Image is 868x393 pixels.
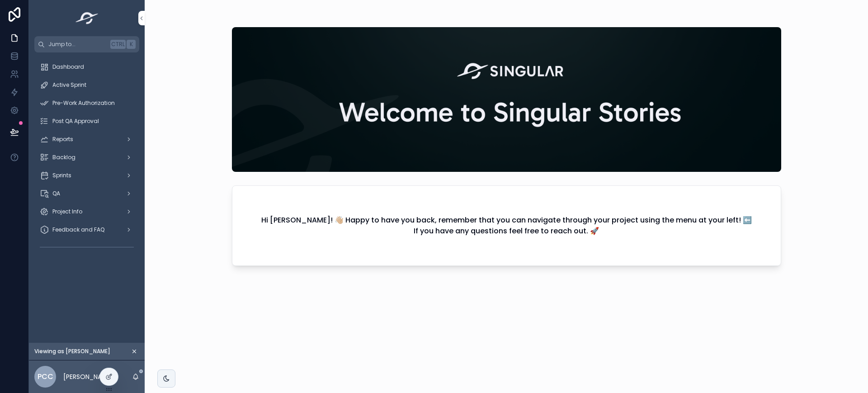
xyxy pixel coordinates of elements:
[34,149,139,166] a: Backlog
[34,222,139,238] a: Feedback and FAQ
[52,136,73,143] span: Reports
[34,113,139,129] a: Post QA Approval
[34,185,139,202] a: QA
[52,63,84,71] span: Dashboard
[34,77,139,93] a: Active Sprint
[34,36,139,52] button: Jump to...CtrlK
[52,81,86,89] span: Active Sprint
[34,95,139,111] a: Pre-Work Authorization
[34,131,139,147] a: Reports
[52,99,115,107] span: Pre-Work Authorization
[38,371,53,382] span: PCC
[34,59,139,75] a: Dashboard
[52,226,104,233] span: Feedback and FAQ
[34,167,139,184] a: Sprints
[48,41,107,48] span: Jump to...
[261,215,752,237] h2: Hi [PERSON_NAME]! 👋🏼 Happy to have you back, remember that you can navigate through your project ...
[110,40,126,49] span: Ctrl
[52,118,99,125] span: Post QA Approval
[52,172,71,179] span: Sprints
[29,52,145,266] div: scrollable content
[73,11,101,25] img: App logo
[127,41,135,48] span: K
[52,190,60,197] span: QA
[34,204,139,220] a: Project Info
[34,348,110,355] span: Viewing as [PERSON_NAME]
[52,208,82,215] span: Project Info
[63,372,113,381] p: [PERSON_NAME]
[52,154,75,161] span: Backlog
